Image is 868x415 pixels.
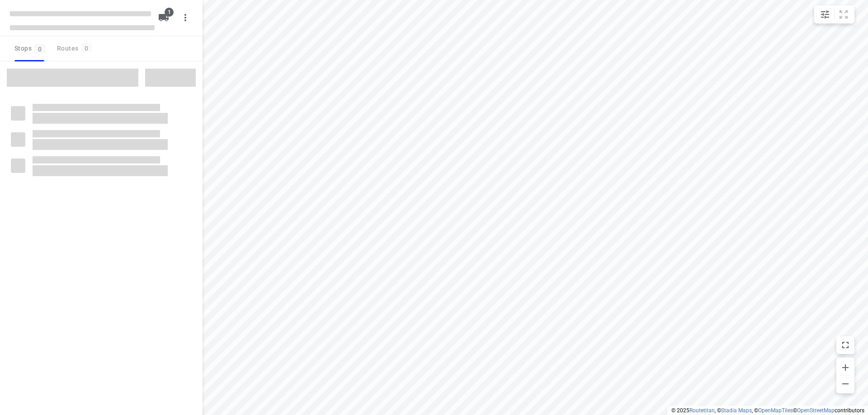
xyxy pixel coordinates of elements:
[758,407,793,414] a: OpenMapTiles
[689,407,715,414] a: Routetitan
[814,5,854,23] div: small contained button group
[797,407,835,414] a: OpenStreetMap
[721,407,752,414] a: Stadia Maps
[816,5,834,23] button: Map settings
[671,407,864,414] li: © 2025 , © , © © contributors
